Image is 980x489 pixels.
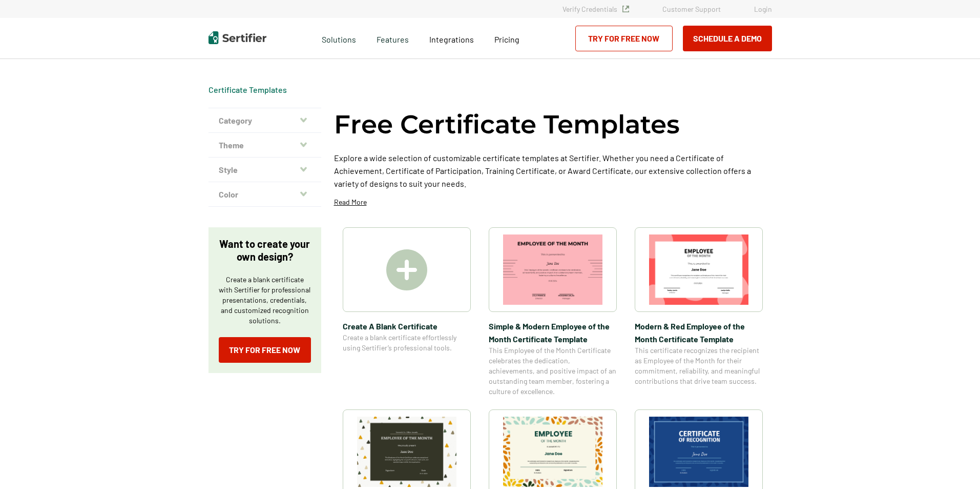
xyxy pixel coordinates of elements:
button: Category [208,108,321,133]
a: Customer Support [662,5,721,13]
span: Modern & Red Employee of the Month Certificate Template [635,320,763,345]
a: Certificate Templates [208,85,287,94]
span: Certificate Templates [208,85,287,95]
img: Simple & Colorful Employee of the Month Certificate Template [357,417,456,487]
h1: Free Certificate Templates [334,108,680,141]
span: This certificate recognizes the recipient as Employee of the Month for their commitment, reliabil... [635,345,763,386]
p: Explore a wide selection of customizable certificate templates at Sertifier. Whether you need a C... [334,151,772,190]
span: Create a blank certificate effortlessly using Sertifier’s professional tools. [343,332,471,353]
span: Create A Blank Certificate [343,320,471,332]
a: Try for Free Now [219,337,311,363]
span: Pricing [494,34,519,44]
img: Sertifier | Digital Credentialing Platform [208,31,266,44]
span: Features [377,32,409,45]
span: Simple & Modern Employee of the Month Certificate Template [489,320,617,345]
a: Login [754,5,772,13]
button: Theme [208,133,321,158]
img: Simple and Patterned Employee of the Month Certificate Template [503,417,602,487]
span: Solutions [322,32,356,45]
button: Style [208,158,321,182]
img: Simple & Modern Employee of the Month Certificate Template [503,234,602,305]
a: Try for Free Now [575,26,673,51]
img: Verified [622,6,629,12]
img: Modern & Red Employee of the Month Certificate Template [649,234,748,305]
p: Want to create your own design? [219,238,311,263]
a: Pricing [494,32,519,45]
a: Integrations [429,32,474,45]
div: Breadcrumb [208,85,287,95]
p: Read More [334,197,367,207]
a: Verify Credentials [562,5,629,13]
img: Create A Blank Certificate [386,249,427,290]
button: Color [208,182,321,207]
a: Simple & Modern Employee of the Month Certificate TemplateSimple & Modern Employee of the Month C... [489,227,617,397]
a: Modern & Red Employee of the Month Certificate TemplateModern & Red Employee of the Month Certifi... [635,227,763,397]
img: Modern Dark Blue Employee of the Month Certificate Template [649,417,748,487]
span: Integrations [429,34,474,44]
span: This Employee of the Month Certificate celebrates the dedication, achievements, and positive impa... [489,345,617,397]
p: Create a blank certificate with Sertifier for professional presentations, credentials, and custom... [219,275,311,326]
